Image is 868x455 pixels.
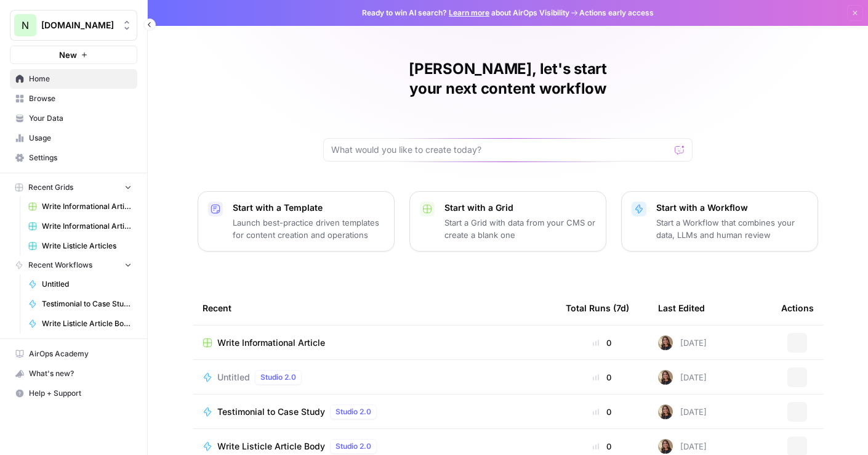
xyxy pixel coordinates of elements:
[233,216,384,241] p: Launch best-practice driven templates for content creation and operations
[23,216,137,236] a: Write Informational Articles
[566,371,638,383] div: 0
[23,274,137,294] a: Untitled
[41,19,116,31] span: [DOMAIN_NAME]
[203,337,546,349] a: Write Informational Article
[444,202,596,214] p: Start with a Grid
[10,364,137,383] button: What's new?
[29,133,132,144] span: Usage
[658,404,707,419] div: [DATE]
[658,335,707,350] div: [DATE]
[42,221,132,232] span: Write Informational Articles
[28,182,73,193] span: Recent Grids
[203,370,546,385] a: UntitledStudio 2.0
[260,372,296,383] span: Studio 2.0
[10,89,137,109] a: Browse
[233,202,384,214] p: Start with a Template
[449,8,489,17] a: Learn more
[331,144,670,156] input: What would you like to create today?
[579,7,654,18] span: Actions early access
[621,191,818,252] button: Start with a WorkflowStart a Workflow that combines your data, LLMs and human review
[10,344,137,364] a: AirOps Academy
[23,236,137,256] a: Write Listicle Articles
[217,337,325,349] span: Write Informational Article
[42,318,132,329] span: Write Listicle Article Body
[566,440,638,453] div: 0
[10,383,137,403] button: Help + Support
[10,148,137,168] a: Settings
[10,69,137,89] a: Home
[29,388,132,399] span: Help + Support
[59,49,77,61] span: New
[658,439,673,454] img: 1w79gfes6xrda0ho866102dvq0t8
[566,406,638,418] div: 0
[656,202,808,214] p: Start with a Workflow
[42,298,132,309] span: Testimonial to Case Study
[10,46,137,64] button: New
[22,18,29,33] span: N
[23,314,137,334] a: Write Listicle Article Body
[10,128,137,148] a: Usage
[656,216,808,241] p: Start a Workflow that combines your data, LLMs and human review
[10,109,137,128] a: Your Data
[203,404,546,419] a: Testimonial to Case StudyStudio 2.0
[362,7,569,18] span: Ready to win AI search? about AirOps Visibility
[658,291,705,325] div: Last Edited
[336,441,371,452] span: Studio 2.0
[42,201,132,212] span: Write Informational Article
[198,191,395,252] button: Start with a TemplateLaunch best-practice driven templates for content creation and operations
[336,406,371,417] span: Studio 2.0
[203,291,546,325] div: Recent
[203,439,546,454] a: Write Listicle Article BodyStudio 2.0
[409,191,606,252] button: Start with a GridStart a Grid with data from your CMS or create a blank one
[658,370,707,385] div: [DATE]
[23,197,137,216] a: Write Informational Article
[658,370,673,385] img: 1w79gfes6xrda0ho866102dvq0t8
[10,178,137,197] button: Recent Grids
[29,73,132,84] span: Home
[10,364,137,383] div: What's new?
[29,348,132,359] span: AirOps Academy
[23,294,137,314] a: Testimonial to Case Study
[42,240,132,252] span: Write Listicle Articles
[217,406,325,418] span: Testimonial to Case Study
[10,10,137,41] button: Workspace: North.Cloud
[10,256,137,274] button: Recent Workflows
[29,152,132,163] span: Settings
[323,59,693,99] h1: [PERSON_NAME], let's start your next content workflow
[42,279,132,290] span: Untitled
[658,404,673,419] img: 1w79gfes6xrda0ho866102dvq0t8
[29,113,132,124] span: Your Data
[658,335,673,350] img: 1w79gfes6xrda0ho866102dvq0t8
[217,440,325,453] span: Write Listicle Article Body
[29,93,132,104] span: Browse
[566,337,638,349] div: 0
[566,291,629,325] div: Total Runs (7d)
[781,291,814,325] div: Actions
[28,260,92,271] span: Recent Workflows
[217,371,250,383] span: Untitled
[444,216,596,241] p: Start a Grid with data from your CMS or create a blank one
[658,439,707,454] div: [DATE]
